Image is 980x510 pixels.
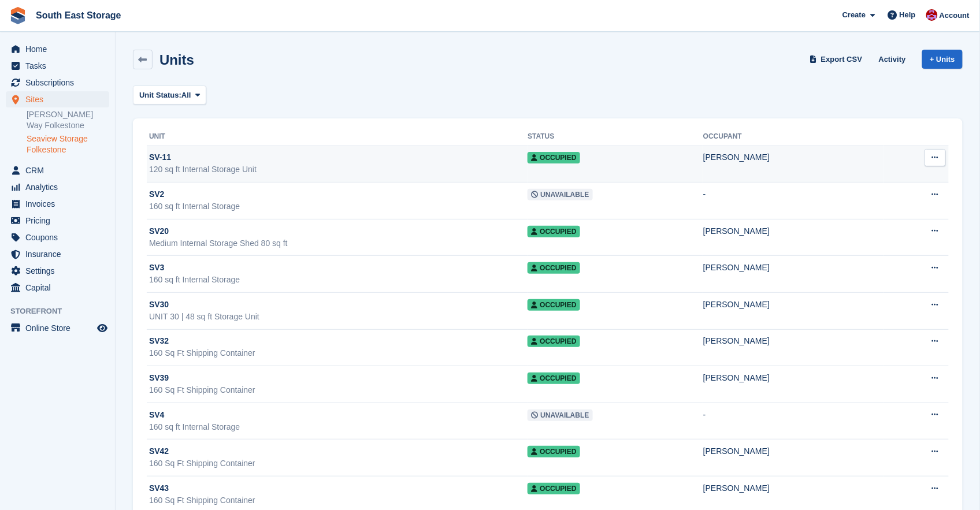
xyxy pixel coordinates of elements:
span: SV42 [149,445,169,457]
a: Preview store [95,321,109,335]
div: [PERSON_NAME] [703,445,884,457]
a: South East Storage [31,6,126,25]
span: Create [842,9,866,21]
a: menu [6,179,109,195]
div: [PERSON_NAME] [703,151,884,163]
span: Occupied [528,152,580,163]
span: Account [940,10,970,21]
div: [PERSON_NAME] [703,335,884,347]
span: Unavailable [528,189,592,200]
span: Help [900,9,916,21]
span: Export CSV [821,54,863,65]
span: Occupied [528,446,580,457]
span: All [181,90,191,101]
a: Seaview Storage Folkestone [27,133,109,155]
span: SV3 [149,262,164,274]
span: Unavailable [528,410,592,421]
th: Status [528,128,703,146]
span: Capital [25,280,95,296]
img: stora-icon-8386f47178a22dfd0bd8f6a31ec36ba5ce8667c1dd55bd0f319d3a0aa187defe.svg [9,7,27,24]
div: [PERSON_NAME] [703,262,884,274]
span: Occupied [528,226,580,237]
span: Settings [25,263,95,279]
div: [PERSON_NAME] [703,225,884,237]
span: Occupied [528,483,580,494]
div: UNIT 30 | 48 sq ft Storage Unit [149,311,528,323]
div: [PERSON_NAME] [703,482,884,494]
span: SV4 [149,409,164,421]
span: Unit Status: [139,90,181,101]
span: Pricing [25,213,95,229]
span: Tasks [25,58,95,74]
span: CRM [25,162,95,178]
span: Coupons [25,229,95,245]
h2: Units [159,52,194,68]
span: SV-11 [149,151,171,163]
a: menu [6,280,109,296]
span: SV32 [149,335,169,347]
span: Occupied [528,336,580,347]
span: Online Store [25,320,95,336]
span: Storefront [10,306,115,317]
a: menu [6,229,109,245]
span: Sites [25,91,95,107]
a: menu [6,75,109,91]
a: menu [6,320,109,336]
span: Occupied [528,373,580,384]
span: Occupied [528,299,580,311]
div: 160 sq ft Internal Storage [149,200,528,213]
span: SV30 [149,299,169,311]
a: + Units [922,50,963,69]
a: menu [6,246,109,262]
div: 160 Sq Ft Shipping Container [149,494,528,507]
a: Export CSV [808,50,867,69]
a: menu [6,196,109,212]
div: [PERSON_NAME] [703,372,884,384]
td: - [703,183,884,219]
span: Invoices [25,196,95,212]
td: - [703,403,884,440]
div: 160 sq ft Internal Storage [149,421,528,433]
span: Occupied [528,262,580,274]
a: menu [6,162,109,178]
a: menu [6,263,109,279]
th: Occupant [703,128,884,146]
span: SV20 [149,225,169,237]
span: SV43 [149,482,169,494]
a: menu [6,41,109,57]
span: Analytics [25,179,95,195]
a: Activity [874,50,911,69]
th: Unit [147,128,528,146]
a: menu [6,91,109,107]
button: Unit Status: All [133,85,206,105]
span: Insurance [25,246,95,262]
div: 160 Sq Ft Shipping Container [149,384,528,396]
div: 160 Sq Ft Shipping Container [149,457,528,470]
span: SV2 [149,188,164,200]
div: [PERSON_NAME] [703,299,884,311]
img: Roger Norris [926,9,938,21]
a: menu [6,58,109,74]
a: menu [6,213,109,229]
a: [PERSON_NAME] Way Folkestone [27,109,109,131]
div: 160 Sq Ft Shipping Container [149,347,528,359]
span: Home [25,41,95,57]
div: 120 sq ft Internal Storage Unit [149,163,528,176]
div: Medium Internal Storage Shed 80 sq ft [149,237,528,250]
span: SV39 [149,372,169,384]
div: 160 sq ft Internal Storage [149,274,528,286]
span: Subscriptions [25,75,95,91]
